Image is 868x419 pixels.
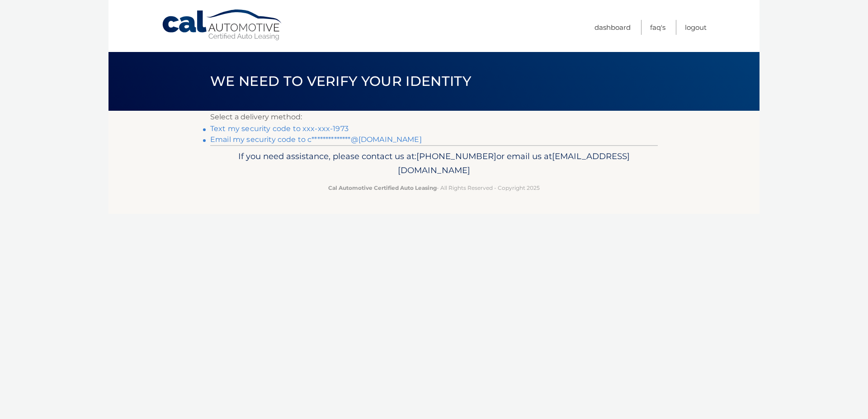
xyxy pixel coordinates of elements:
a: Text my security code to xxx-xxx-1973 [210,124,349,133]
p: If you need assistance, please contact us at: or email us at [216,149,652,178]
p: Select a delivery method: [210,111,658,123]
span: We need to verify your identity [210,73,471,89]
a: Cal Automotive [161,9,283,41]
strong: Cal Automotive Certified Auto Leasing [328,184,437,191]
p: - All Rights Reserved - Copyright 2025 [216,183,652,193]
span: [PHONE_NUMBER] [416,151,496,161]
a: Logout [685,20,707,35]
a: Dashboard [594,20,631,35]
a: FAQ's [650,20,665,35]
